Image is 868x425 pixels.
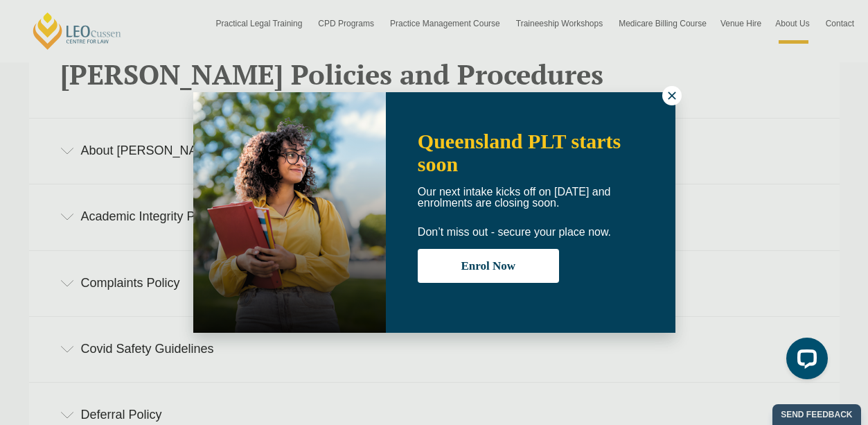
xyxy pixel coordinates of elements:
span: Our next intake kicks off on [DATE] and enrolments are closing soon. [418,186,611,209]
iframe: LiveChat chat widget [775,332,833,390]
button: Close [662,86,682,105]
span: Don’t miss out - secure your place now. [418,226,611,238]
span: Queensland PLT starts soon [418,130,621,175]
img: Woman in yellow blouse holding folders looking to the right and smiling [193,92,386,333]
button: Enrol Now [418,249,559,283]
